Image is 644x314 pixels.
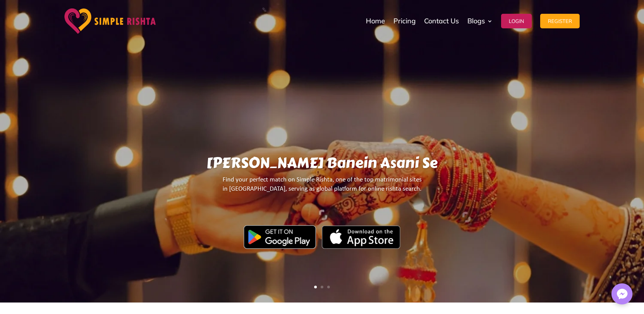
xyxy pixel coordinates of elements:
a: 2 [321,286,323,288]
button: Login [501,14,532,28]
h1: [PERSON_NAME] Banein Asani Se [84,154,560,175]
a: Pricing [393,2,416,40]
a: Blogs [467,2,493,40]
a: 1 [314,286,317,288]
button: Register [540,14,580,28]
a: Home [366,2,385,40]
img: Google Play [244,225,316,249]
p: Find your perfect match on Simple Rishta, one of the top matrimonial sites in [GEOGRAPHIC_DATA], ... [84,175,560,200]
a: Contact Us [424,2,459,40]
a: Login [501,2,532,40]
img: Messenger [615,286,630,302]
a: 3 [327,286,330,288]
a: Register [540,2,580,40]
